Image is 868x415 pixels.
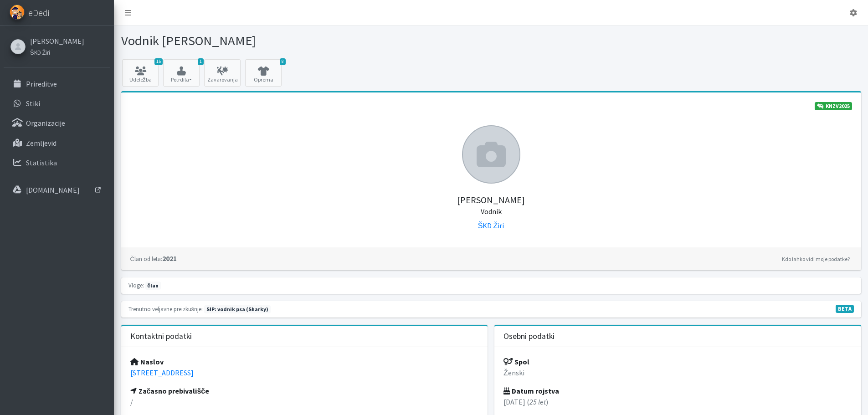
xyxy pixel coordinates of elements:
p: Ženski [503,367,852,378]
p: Organizacije [26,118,65,128]
span: 1 [198,58,204,65]
button: 1 Potrdila [163,59,200,87]
p: [DOMAIN_NAME] [26,185,80,195]
p: Prireditve [26,79,57,88]
p: [DATE] ( ) [503,396,852,407]
span: V fazi razvoja [836,305,854,313]
a: ŠKD Žiri [478,221,504,230]
small: Trenutno veljavne preizkušnje: [128,305,203,313]
small: Vodnik [481,207,502,216]
a: [DOMAIN_NAME] [4,181,110,199]
strong: Spol [503,357,529,366]
a: Statistika [4,154,110,172]
a: Zavarovanja [204,59,241,87]
h5: [PERSON_NAME] [130,184,852,216]
span: Naslednja preizkušnja: pomlad 2026 [204,305,271,313]
p: Statistika [26,158,57,167]
em: 25 let [529,397,546,406]
span: 15 [154,58,163,65]
span: eDedi [28,6,49,20]
a: 15 Udeležba [122,59,159,87]
strong: 2021 [130,254,177,263]
span: 8 [280,58,286,65]
a: Prireditve [4,75,110,93]
small: ŠKD Žiri [30,49,50,56]
strong: Naslov [130,357,164,366]
p: Stiki [26,99,40,108]
h3: Osebni podatki [503,332,555,341]
a: 8 Oprema [245,59,282,87]
a: Organizacije [4,114,110,132]
img: eDedi [10,5,25,20]
small: Član od leta: [130,255,162,262]
a: Zemljevid [4,134,110,152]
a: [PERSON_NAME] [30,36,84,46]
strong: Datum rojstva [503,386,559,395]
strong: Začasno prebivališče [130,386,210,395]
a: Stiki [4,94,110,113]
a: ŠKD Žiri [30,46,84,57]
small: Vloge: [128,282,144,289]
p: Zemljevid [26,138,56,148]
h3: Kontaktni podatki [130,332,192,341]
span: član [145,282,161,290]
a: [STREET_ADDRESS] [130,368,194,377]
h1: Vodnik [PERSON_NAME] [121,33,488,49]
p: / [130,396,479,407]
a: Kdo lahko vidi moje podatke? [780,254,852,265]
a: KNZV2025 [815,102,852,110]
